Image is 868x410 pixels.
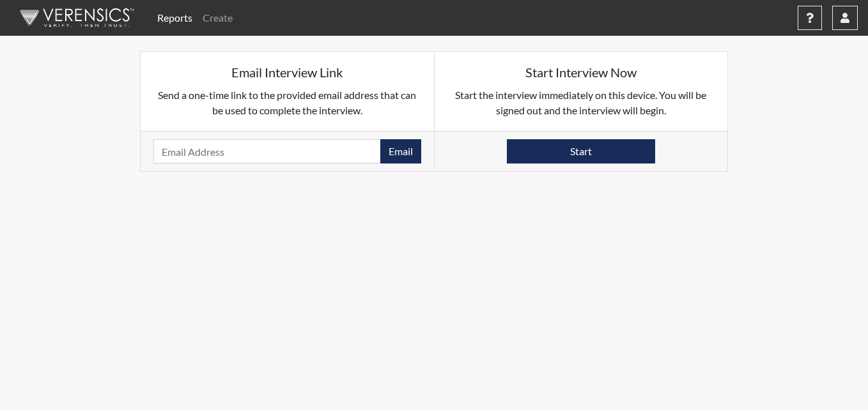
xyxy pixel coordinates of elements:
[507,139,655,163] button: Start
[447,65,715,80] h5: Start Interview Now
[153,87,421,118] p: Send a one-time link to the provided email address that can be used to complete the interview.
[153,139,381,163] input: Email Address
[153,65,421,80] h5: Email Interview Link
[152,5,198,31] a: Reports
[447,87,715,118] p: Start the interview immediately on this device. You will be signed out and the interview will begin.
[380,139,421,163] button: Email
[198,5,238,31] a: Create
